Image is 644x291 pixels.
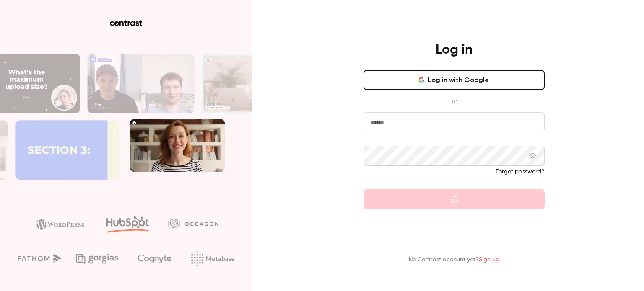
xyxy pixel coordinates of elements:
button: Log in with Google [364,70,545,90]
p: No Contrast account yet? [409,255,499,264]
img: decagon [168,219,218,228]
h4: Log in [436,41,473,58]
span: or [447,97,461,106]
a: Sign up [479,257,499,263]
a: Forgot password? [496,169,545,175]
